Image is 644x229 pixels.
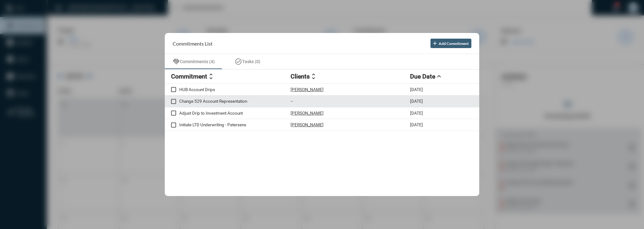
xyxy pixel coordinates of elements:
p: [DATE] [410,99,423,104]
p: -- [291,99,293,104]
mat-icon: unfold_more [207,73,215,80]
span: Commitments (4) [180,59,215,64]
p: [PERSON_NAME] [291,111,324,116]
span: Tasks (0) [242,59,260,64]
mat-icon: unfold_more [310,73,317,80]
h2: Commitments List [173,41,213,46]
p: [PERSON_NAME] [291,122,324,127]
p: HUB Account Drips [179,87,291,92]
p: [DATE] [410,111,423,116]
h2: Commitment [171,73,207,80]
h2: Clients [291,73,310,80]
button: Add Commitment [430,39,471,48]
p: [DATE] [410,122,423,127]
h2: Due Date [410,73,435,80]
p: [DATE] [410,87,423,92]
mat-icon: handshake [172,58,180,65]
p: Adjust Drip to Investment Account [179,111,291,116]
p: Initiate LTD Underwriting - Petersens [179,122,291,127]
p: [PERSON_NAME] [291,87,324,92]
mat-icon: task_alt [235,58,242,65]
mat-icon: add [432,40,438,46]
mat-icon: expand_less [435,73,443,80]
p: Change 529 Account Representation [179,99,291,104]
